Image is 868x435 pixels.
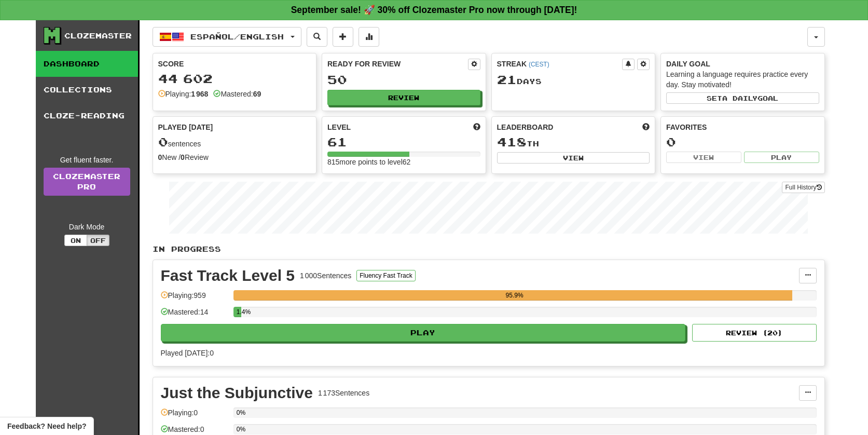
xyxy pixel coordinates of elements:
[36,103,138,129] a: Cloze-Reading
[158,152,311,162] div: New / Review
[473,122,480,132] span: Score more points to level up
[318,388,369,398] div: 1 173 Sentences
[327,73,480,86] div: 50
[497,134,527,149] span: 418
[497,59,623,69] div: Streak
[161,385,313,401] div: Just the Subjunctive
[307,27,327,47] button: Search sentences
[87,235,109,246] button: Off
[356,270,415,281] button: Fluency Fast Track
[190,32,284,41] span: Español / English
[666,122,819,132] div: Favorites
[213,89,261,99] div: Mastered:
[497,72,517,87] span: 21
[7,421,86,431] span: Open feedback widget
[158,72,311,85] div: 44 602
[666,135,819,148] div: 0
[327,157,480,167] div: 815 more points to level 62
[692,324,817,342] button: Review (20)
[497,152,650,164] button: View
[722,94,757,102] span: a daily
[300,270,351,281] div: 1 000 Sentences
[64,235,87,246] button: On
[161,324,686,342] button: Play
[158,153,162,161] strong: 0
[497,73,650,87] div: Day s
[782,182,824,193] button: Full History
[158,134,168,149] span: 0
[153,27,301,47] button: Español/English
[291,5,577,15] strong: September sale! 🚀 30% off Clozemaster Pro now through [DATE]!
[181,153,185,161] strong: 0
[744,152,819,163] button: Play
[161,349,214,357] span: Played [DATE]: 0
[497,135,650,149] div: th
[237,290,793,301] div: 95.9%
[158,89,209,99] div: Playing:
[64,31,132,41] div: Clozemaster
[327,90,480,105] button: Review
[153,244,825,254] p: In Progress
[161,407,228,425] div: Playing: 0
[666,69,819,90] div: Learning a language requires practice every day. Stay motivated!
[666,59,819,69] div: Daily Goal
[36,77,138,103] a: Collections
[327,122,351,132] span: Level
[36,51,138,77] a: Dashboard
[327,135,480,148] div: 61
[642,122,650,132] span: This week in points, UTC
[161,268,295,283] div: Fast Track Level 5
[666,152,741,163] button: View
[333,27,353,47] button: Add sentence to collection
[327,59,468,69] div: Ready for Review
[158,59,311,69] div: Score
[158,122,213,132] span: Played [DATE]
[44,168,130,196] a: ClozemasterPro
[161,307,228,324] div: Mastered: 14
[497,122,554,132] span: Leaderboard
[529,61,549,68] a: (CEST)
[237,307,241,317] div: 1.4%
[44,155,130,165] div: Get fluent faster.
[44,222,130,232] div: Dark Mode
[666,92,819,104] button: Seta dailygoal
[359,27,379,47] button: More stats
[191,90,208,98] strong: 1 968
[161,290,228,307] div: Playing: 959
[253,90,261,98] strong: 69
[158,135,311,149] div: sentences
